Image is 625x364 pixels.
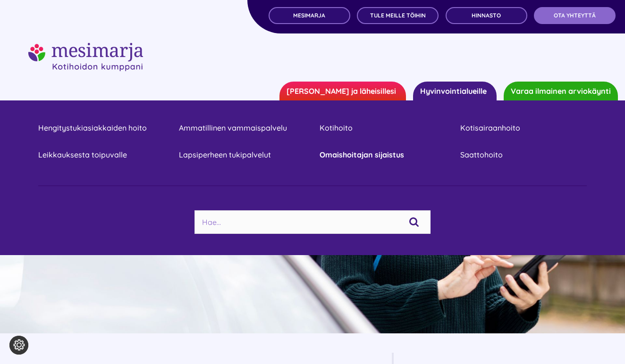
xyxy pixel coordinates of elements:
[38,122,165,134] a: Hengitystukiasiakkaiden hoito
[293,12,325,19] span: MESIMARJA
[179,149,305,161] a: Lapsiperheen tukipalvelut
[357,7,439,24] a: TULE MEILLE TÖIHIN
[179,122,305,134] a: Ammatillinen vammaispalvelu
[279,82,406,100] a: [PERSON_NAME] ja läheisillesi
[504,82,618,100] a: Varaa ilmainen arviokäynti
[269,7,350,24] a: MESIMARJA
[194,210,431,234] input: Hae...
[9,336,28,355] button: Evästeasetukset
[370,12,426,19] span: TULE MEILLE TÖIHIN
[320,122,446,134] a: Kotihoito
[402,210,426,234] input: Haku
[28,41,143,53] a: mesimarjasi
[28,43,143,71] img: mesimarjasi
[446,7,527,24] a: Hinnasto
[472,12,501,19] span: Hinnasto
[460,149,587,161] a: Saattohoito
[413,82,497,100] a: Hyvinvointialueille
[534,7,616,24] a: OTA YHTEYTTÄ
[320,149,446,161] a: Omaishoitajan sijaistus
[460,122,587,134] a: Kotisairaanhoito
[38,149,165,161] a: Leikkauksesta toipuvalle
[554,12,596,19] span: OTA YHTEYTTÄ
